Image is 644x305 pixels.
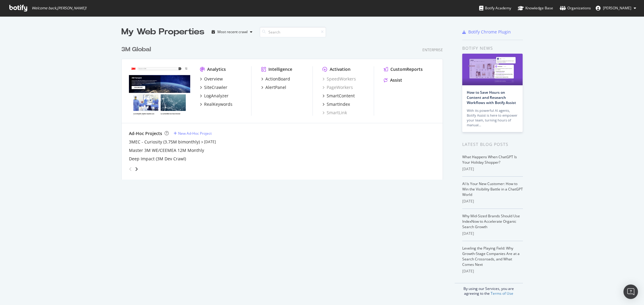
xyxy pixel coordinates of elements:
[200,84,227,90] a: SiteCrawler
[207,66,226,72] div: Analytics
[204,101,232,107] div: RealKeywords
[422,47,443,52] div: Enterprise
[121,38,448,180] div: grid
[134,166,139,172] div: angle-right
[462,199,523,204] div: [DATE]
[591,3,641,13] button: [PERSON_NAME]
[390,66,423,72] div: CustomReports
[121,45,151,54] div: 3M Global
[518,5,553,11] div: Knowledge Base
[121,45,153,54] a: 3M Global
[265,76,290,82] div: ActionBoard
[462,154,517,165] a: What Happens When ChatGPT Is Your Holiday Shopper?
[491,291,513,296] a: Terms of Use
[455,283,523,296] div: By using our Services, you are agreeing to the
[322,76,356,82] a: SpeedWorkers
[204,76,223,82] div: Overview
[462,45,523,52] div: Botify news
[390,77,402,83] div: Assist
[322,93,355,99] a: SmartContent
[467,108,518,127] div: With its powerful AI agents, Botify Assist is here to empower your team, turning hours of manual…
[560,5,591,11] div: Organizations
[479,5,511,11] div: Botify Academy
[200,93,229,99] a: LogAnalyzer
[174,131,212,136] a: New Ad-Hoc Project
[330,66,351,72] div: Activation
[178,131,212,136] div: New Ad-Hoc Project
[261,84,286,90] a: AlertPanel
[260,27,326,37] input: Search
[327,93,355,99] div: SmartContent
[384,66,423,72] a: CustomReports
[623,285,638,299] div: Open Intercom Messenger
[129,156,186,162] a: Deep Impact (3M Dev Crawl)
[603,5,631,11] span: Alexander Parrales
[384,77,402,83] a: Assist
[209,27,255,37] button: Most recent crawl
[322,101,350,107] a: SmartIndex
[200,101,232,107] a: RealKeywords
[322,84,353,90] a: PageWorkers
[462,29,511,35] a: Botify Chrome Plugin
[129,130,162,137] div: Ad-Hoc Projects
[268,66,292,72] div: Intelligence
[127,164,134,174] div: angle-left
[462,231,523,236] div: [DATE]
[261,76,290,82] a: ActionBoard
[204,139,216,144] a: [DATE]
[129,66,190,115] img: www.command.com
[322,110,347,116] a: SmartLink
[462,269,523,274] div: [DATE]
[265,84,286,90] div: AlertPanel
[462,181,523,197] a: AI Is Your New Customer: How to Win the Visibility Battle in a ChatGPT World
[327,101,350,107] div: SmartIndex
[462,54,523,85] img: How to Save Hours on Content and Research Workflows with Botify Assist
[32,6,86,11] span: Welcome back, [PERSON_NAME] !
[204,84,227,90] div: SiteCrawler
[462,141,523,148] div: Latest Blog Posts
[200,76,223,82] a: Overview
[462,166,523,172] div: [DATE]
[468,29,511,35] div: Botify Chrome Plugin
[462,246,520,267] a: Leveling the Playing Field: Why Growth-Stage Companies Are at a Search Crossroads, and What Comes...
[129,139,200,145] a: 3MEC - Curiosity (3.75M bimonthly)
[217,30,248,34] div: Most recent crawl
[204,93,229,99] div: LogAnalyzer
[462,213,520,229] a: Why Mid-Sized Brands Should Use IndexNow to Accelerate Organic Search Growth
[467,90,516,105] a: How to Save Hours on Content and Research Workflows with Botify Assist
[129,147,204,153] a: Master 3M WE/CEEMEA 12M Monthly
[121,26,204,38] div: My Web Properties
